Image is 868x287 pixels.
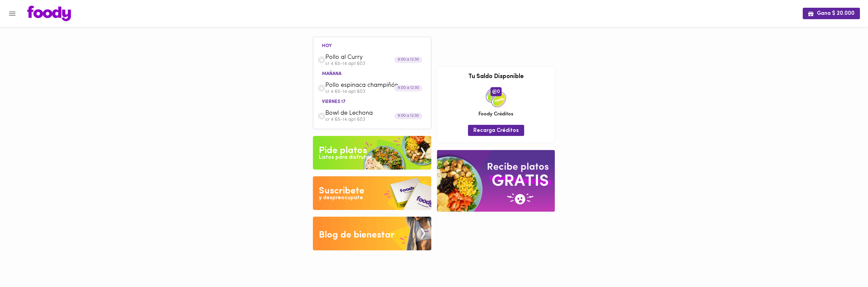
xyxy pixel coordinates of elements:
img: dish.png [318,56,325,64]
p: cr 4 65-14 apt 603 [325,89,426,94]
span: Pollo al Curry [325,54,403,62]
img: Blog de bienestar [313,217,431,250]
img: referral-banner.png [437,150,555,212]
div: Listos para disfrutar [319,154,371,162]
button: Gana $ 20.000 [803,8,860,19]
li: viernes 17 [317,98,351,104]
div: 9:00 a 12:30 [394,85,422,91]
span: Recarga Créditos [473,128,519,134]
span: Pollo espinaca champiñón [325,82,403,89]
button: Menu [4,5,21,22]
img: dish.png [318,112,325,120]
iframe: Messagebird Livechat Widget [829,248,861,280]
p: cr 4 65-14 apt 603 [325,62,426,66]
span: Gana $ 20.000 [808,10,855,17]
p: cr 4 65-14 apt 603 [325,117,426,122]
img: Pide un Platos [313,136,431,170]
button: Recarga Créditos [468,125,524,136]
div: Blog de bienestar [319,228,395,242]
span: 0 [491,87,502,96]
div: 9:00 a 12:30 [394,57,422,63]
div: Suscribete [319,184,364,198]
div: y despreocupate [319,194,363,202]
li: hoy [317,42,337,48]
img: foody-creditos.png [492,89,497,94]
h3: Tu Saldo Disponible [442,74,550,80]
span: Foody Créditos [478,111,513,118]
div: 9:00 a 12:30 [394,113,422,119]
img: Disfruta bajar de peso [313,176,431,210]
div: Pide platos [319,144,367,157]
img: dish.png [318,84,325,92]
li: mañana [317,70,347,76]
span: Bowl de Lechona [325,110,403,117]
img: credits-package.png [486,87,506,107]
img: logo.png [27,6,71,21]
